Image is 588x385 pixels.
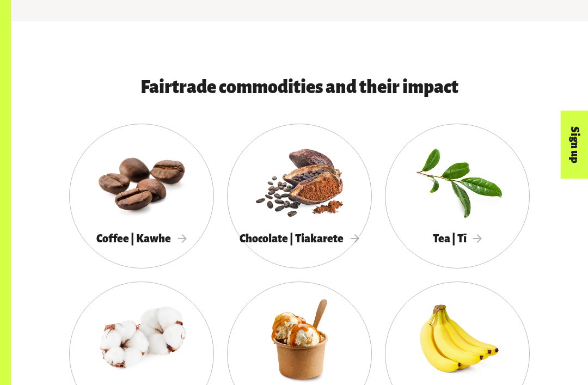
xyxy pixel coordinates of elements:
[385,124,530,268] a: Tea | Tī
[240,233,359,245] span: Chocolate | Tiakarete
[69,124,214,268] a: Coffee | Kawhe
[433,233,482,245] span: Tea | Tī
[227,124,372,268] a: Chocolate | Tiakarete
[45,78,554,97] h3: Fairtrade commodities and their impact
[96,233,187,245] span: Coffee | Kawhe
